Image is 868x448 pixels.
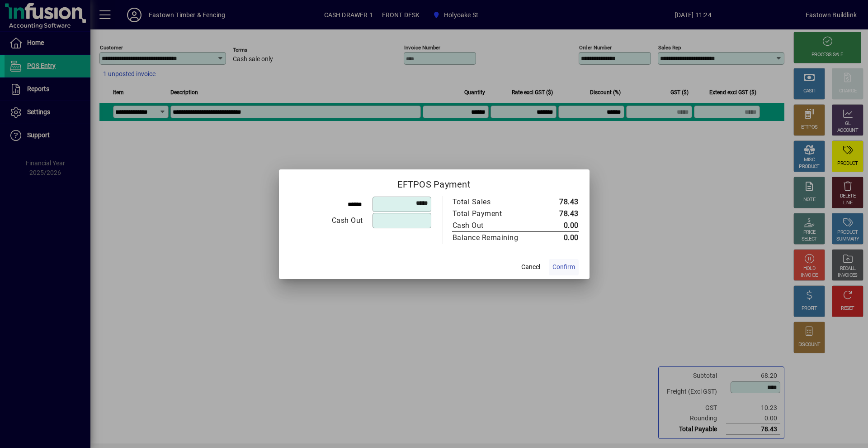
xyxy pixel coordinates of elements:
div: Cash Out [453,220,528,231]
td: Total Sales [452,196,538,208]
div: Balance Remaining [453,232,528,243]
td: Total Payment [452,208,538,220]
span: Confirm [552,262,575,272]
div: Cash Out [290,215,363,226]
td: 0.00 [538,220,579,232]
button: Cancel [516,259,545,275]
h2: EFTPOS Payment [279,169,590,196]
td: 78.43 [538,196,579,208]
td: 0.00 [538,231,579,244]
span: Cancel [521,262,540,272]
td: 78.43 [538,208,579,220]
button: Confirm [549,259,579,275]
